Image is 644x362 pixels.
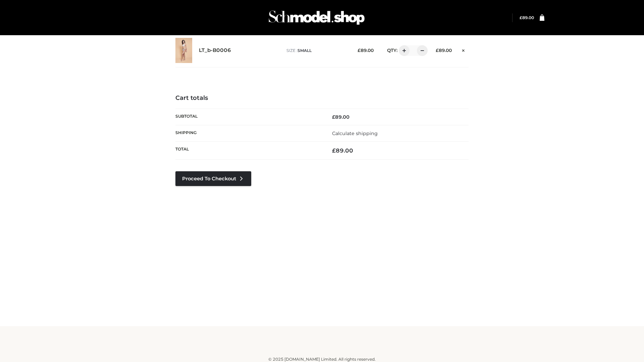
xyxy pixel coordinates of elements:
h4: Cart totals [175,95,469,102]
bdi: 89.00 [520,15,534,20]
th: Total [175,142,322,160]
span: £ [332,114,335,120]
bdi: 89.00 [332,114,350,120]
span: £ [332,147,336,154]
a: £89.00 [520,15,534,20]
bdi: 89.00 [332,147,353,154]
a: Calculate shipping [332,130,378,136]
div: QTY: [380,45,425,56]
bdi: 89.00 [358,48,374,53]
bdi: 89.00 [436,48,452,53]
a: Proceed to Checkout [175,171,251,186]
p: size : [286,48,347,54]
img: Schmodel Admin 964 [266,4,367,31]
a: Remove this item [459,45,469,54]
th: Shipping [175,125,322,141]
span: £ [358,48,361,53]
th: Subtotal [175,109,322,125]
a: LT_b-B0006 [199,47,231,54]
span: £ [520,15,522,20]
span: SMALL [298,48,312,53]
span: £ [436,48,439,53]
